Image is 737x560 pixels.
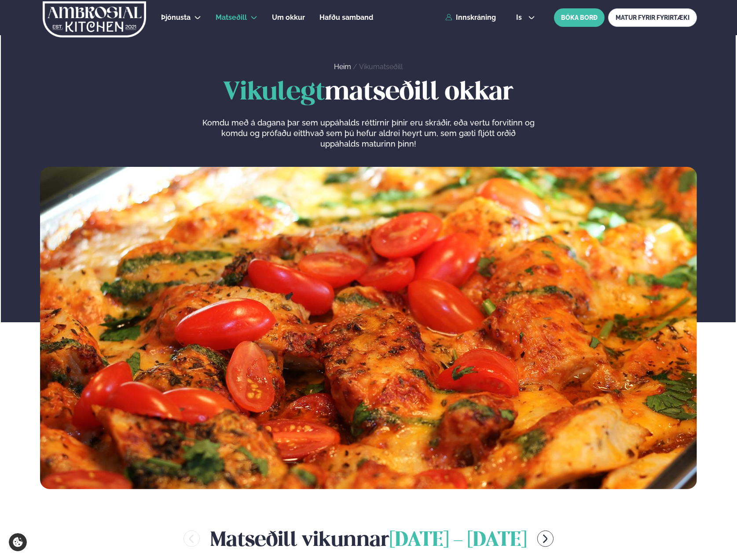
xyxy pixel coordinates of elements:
[223,81,325,105] span: Vikulegt
[210,524,527,553] h2: Matseðill vikunnar
[445,14,496,22] a: Innskráning
[216,12,247,23] a: Matseðill
[516,14,524,21] span: is
[319,13,373,22] span: Hafðu samband
[353,63,359,71] span: /
[319,12,373,23] a: Hafðu samband
[40,167,697,489] img: image alt
[509,14,542,21] button: is
[334,63,351,71] a: Heim
[359,63,403,71] a: Vikumatseðill
[389,531,527,550] span: [DATE] - [DATE]
[183,531,200,547] button: menu-btn-left
[40,79,697,107] h1: matseðill okkar
[608,8,697,27] a: MATUR FYRIR FYRIRTÆKI
[554,8,605,27] button: BÓKA BORÐ
[42,1,147,37] img: logo
[202,118,535,149] p: Komdu með á dagana þar sem uppáhalds réttirnir þínir eru skráðir, eða vertu forvitinn og komdu og...
[161,13,191,22] span: Þjónusta
[537,531,554,547] button: menu-btn-right
[161,12,191,23] a: Þjónusta
[272,12,305,23] a: Um okkur
[272,13,305,22] span: Um okkur
[9,533,27,551] a: Cookie settings
[216,13,247,22] span: Matseðill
